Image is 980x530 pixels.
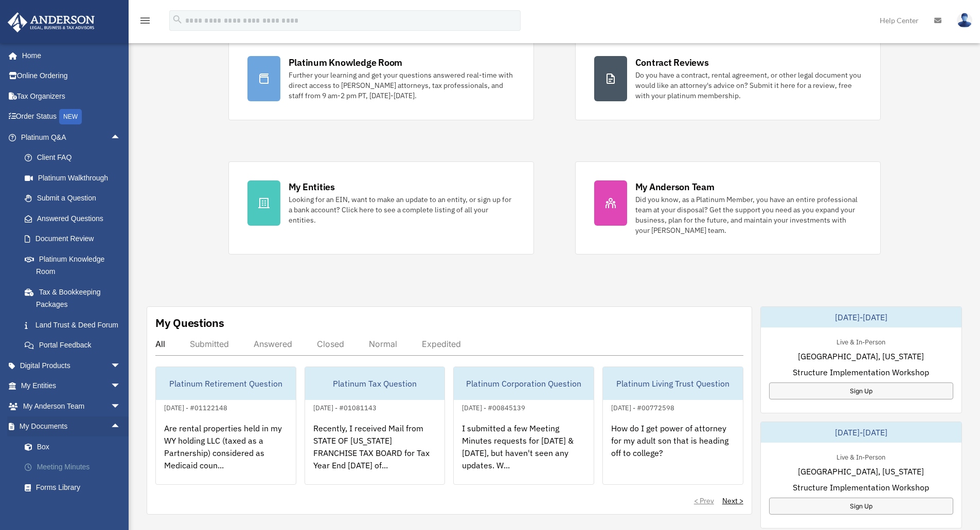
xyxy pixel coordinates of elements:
[454,401,533,412] div: [DATE] - #00845139
[155,367,296,485] a: Platinum Retirement Question[DATE] - #01122148Are rental properties held in my WY holding LLC (ta...
[369,339,397,349] div: Normal
[14,436,136,457] a: Box
[7,127,136,148] a: Platinum Q&Aarrow_drop_up
[769,498,953,515] a: Sign Up
[5,12,98,32] img: Anderson Advisors Platinum Portal
[603,367,743,400] div: Platinum Living Trust Question
[289,70,515,101] div: Further your learning and get your questions answered real-time with direct access to [PERSON_NAM...
[798,350,924,362] span: [GEOGRAPHIC_DATA], [US_STATE]
[603,414,743,494] div: How do I get power of attorney for my adult son that is heading off to college?
[59,109,82,124] div: NEW
[14,208,136,229] a: Answered Questions
[14,477,136,498] a: Forms Library
[14,188,136,209] a: Submit a Question
[635,56,709,69] div: Contract Reviews
[422,339,461,349] div: Expedited
[602,367,743,485] a: Platinum Living Trust Question[DATE] - #00772598How do I get power of attorney for my adult son t...
[156,367,296,400] div: Platinum Retirement Question
[7,376,136,396] a: My Entitiesarrow_drop_down
[289,194,515,225] div: Looking for an EIN, want to make an update to an entity, or sign up for a bank account? Click her...
[156,401,236,412] div: [DATE] - #01122148
[111,396,131,417] span: arrow_drop_down
[828,451,894,462] div: Live & In-Person
[305,414,445,494] div: Recently, I received Mail from STATE OF [US_STATE] FRANCHISE TAX BOARD for Tax Year End [DATE] of...
[172,14,183,25] i: search
[14,282,136,315] a: Tax & Bookkeeping Packages
[14,249,136,282] a: Platinum Knowledge Room
[190,339,229,349] div: Submitted
[139,14,151,27] i: menu
[14,148,136,168] a: Client FAQ
[793,481,929,494] span: Structure Implementation Workshop
[228,161,534,254] a: My Entities Looking for an EIN, want to make an update to an entity, or sign up for a bank accoun...
[14,315,136,335] a: Land Trust & Deed Forum
[7,396,136,416] a: My Anderson Teamarrow_drop_down
[111,355,131,376] span: arrow_drop_down
[7,416,136,437] a: My Documentsarrow_drop_up
[14,335,136,356] a: Portal Feedback
[7,355,136,376] a: Digital Productsarrow_drop_down
[7,66,136,86] a: Online Ordering
[828,336,894,346] div: Live & In-Person
[761,307,961,327] div: [DATE]-[DATE]
[957,13,972,28] img: User Pic
[289,56,403,69] div: Platinum Knowledge Room
[155,339,165,349] div: All
[305,401,385,412] div: [DATE] - #01081143
[575,37,881,120] a: Contract Reviews Do you have a contract, rental agreement, or other legal document you would like...
[454,414,594,494] div: I submitted a few Meeting Minutes requests for [DATE] & [DATE], but haven't seen any updates. W...
[254,339,292,349] div: Answered
[722,496,743,506] a: Next >
[111,416,131,437] span: arrow_drop_up
[635,70,862,101] div: Do you have a contract, rental agreement, or other legal document you would like an attorney's ad...
[761,422,961,443] div: [DATE]-[DATE]
[155,315,224,331] div: My Questions
[635,180,715,193] div: My Anderson Team
[793,366,929,378] span: Structure Implementation Workshop
[14,229,136,249] a: Document Review
[603,401,683,412] div: [DATE] - #00772598
[139,18,151,27] a: menu
[575,161,881,254] a: My Anderson Team Did you know, as a Platinum Member, you have an entire professional team at your...
[798,465,924,478] span: [GEOGRAPHIC_DATA], [US_STATE]
[635,194,862,235] div: Did you know, as a Platinum Member, you have an entire professional team at your disposal? Get th...
[7,86,136,106] a: Tax Organizers
[7,45,131,66] a: Home
[14,457,136,478] a: Meeting Minutes
[156,414,296,494] div: Are rental properties held in my WY holding LLC (taxed as a Partnership) considered as Medicaid c...
[305,367,445,400] div: Platinum Tax Question
[111,127,131,148] span: arrow_drop_up
[289,180,335,193] div: My Entities
[317,339,344,349] div: Closed
[769,382,953,399] a: Sign Up
[7,106,136,127] a: Order StatusNEW
[14,168,136,188] a: Platinum Walkthrough
[453,367,594,485] a: Platinum Corporation Question[DATE] - #00845139I submitted a few Meeting Minutes requests for [DA...
[111,376,131,397] span: arrow_drop_down
[305,367,446,485] a: Platinum Tax Question[DATE] - #01081143Recently, I received Mail from STATE OF [US_STATE] FRANCHI...
[228,37,534,120] a: Platinum Knowledge Room Further your learning and get your questions answered real-time with dire...
[454,367,594,400] div: Platinum Corporation Question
